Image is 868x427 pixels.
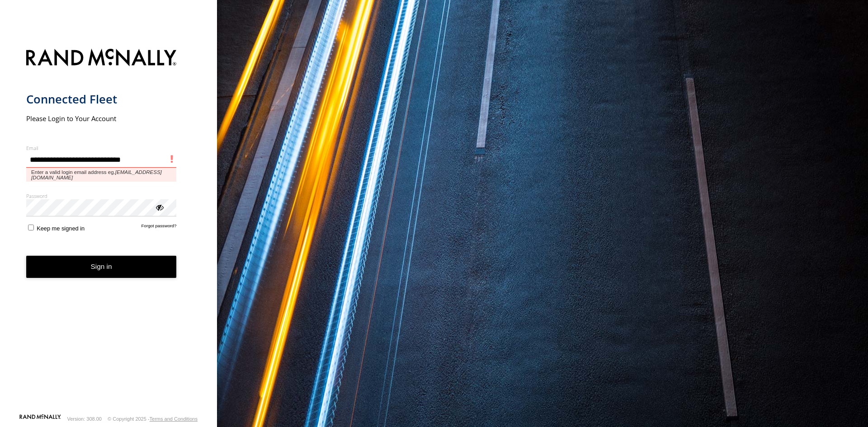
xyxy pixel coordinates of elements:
[28,225,34,230] input: Keep me signed in
[26,145,177,151] label: Email
[26,92,177,107] h1: Connected Fleet
[26,192,177,199] label: Password
[37,225,85,232] span: Keep me signed in
[150,416,198,422] a: Terms and Conditions
[19,414,61,423] a: Visit our Website
[108,416,198,422] div: © Copyright 2025 -
[26,114,177,123] h2: Please Login to Your Account
[26,256,177,278] button: Sign in
[67,416,102,422] div: Version: 308.00
[26,43,191,413] form: main
[26,168,177,182] span: Enter a valid login email address eg.
[26,47,177,70] img: Rand McNally
[142,223,177,232] a: Forgot password?
[155,202,164,211] div: ViewPassword
[31,169,162,180] em: [EMAIL_ADDRESS][DOMAIN_NAME]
